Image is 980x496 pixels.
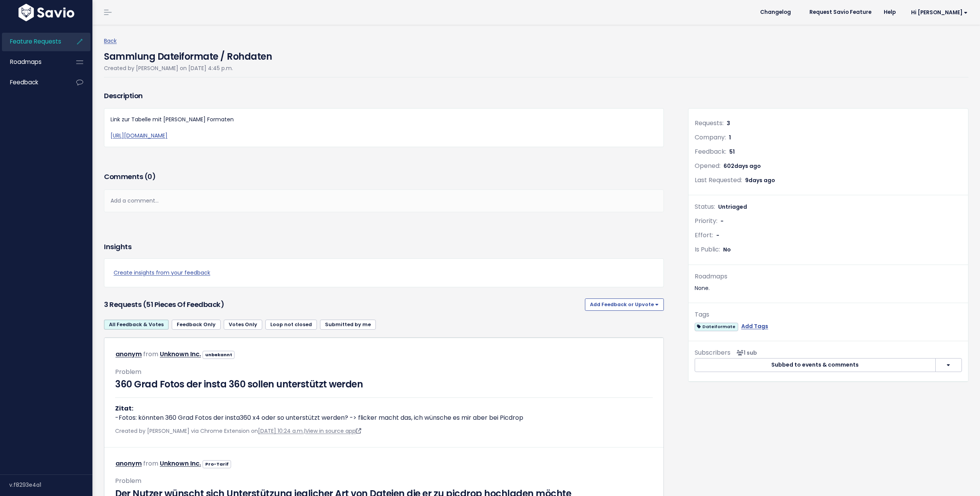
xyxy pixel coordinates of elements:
[734,349,757,357] span: <p><strong>Subscribers</strong><br><br> - Felix Junk<br> </p>
[115,377,653,391] h3: 360 Grad Fotos der insta 360 sollen unterstützt werden
[115,427,361,435] span: Created by [PERSON_NAME] via Chrome Extension on |
[205,461,229,467] strong: Pro-Tarif
[695,202,715,211] span: Status:
[718,203,747,211] span: Untriaged
[2,74,64,91] a: Feedback
[695,119,724,127] span: Requests:
[723,246,731,253] span: No
[695,133,726,142] span: Company:
[17,4,76,21] img: logo-white.9d6f32f41409.svg
[2,53,64,71] a: Roadmaps
[720,217,724,225] span: -
[695,147,726,156] span: Feedback:
[104,46,272,64] h4: Sammlung Dateiformate / Rohdaten
[729,134,731,141] span: 1
[10,58,42,66] span: Roadmaps
[104,37,117,45] a: Back
[143,350,158,359] span: from
[734,162,761,170] span: days ago
[116,350,142,359] a: anonym
[695,358,936,372] button: Subbed to events & comments
[729,148,735,156] span: 51
[695,245,720,254] span: Is Public:
[760,10,791,15] span: Changelog
[695,176,742,184] span: Last Requested:
[749,176,775,184] span: days ago
[10,37,61,45] span: Feature Requests
[111,115,657,124] p: Link zur Tabelle mit [PERSON_NAME] Formaten
[111,132,168,139] a: [URL][DOMAIN_NAME]
[115,367,141,376] span: Problem
[258,427,304,435] a: [DATE] 10:24 a.m.
[695,309,962,320] div: Tags
[10,78,38,86] span: Feedback
[695,271,962,282] div: Roadmaps
[716,231,719,239] span: -
[2,33,64,50] a: Feature Requests
[205,352,232,358] strong: unbekannt
[695,348,730,357] span: Subscribers
[724,162,761,170] span: 602
[695,283,962,293] div: None.
[115,404,133,413] strong: Zitat:
[115,404,653,422] p: -Fotos: könnten 360 Grad Fotos der insta360 x4 oder so unterstützt werden? -> flicker macht das, ...
[878,7,902,18] a: Help
[143,459,158,468] span: from
[741,322,768,331] a: Add Tags
[9,475,92,495] div: v.f8293e4a1
[104,64,233,72] span: Created by [PERSON_NAME] on [DATE] 4:45 p.m.
[320,320,376,330] a: Submitted by me
[114,268,654,278] a: Create insights from your feedback
[104,189,664,212] div: Add a comment...
[585,298,664,311] button: Add Feedback or Upvote
[803,7,878,18] a: Request Savio Feature
[902,7,974,18] a: Hi [PERSON_NAME]
[104,320,169,330] a: All Feedback & Votes
[160,350,201,359] a: Unknown Inc.
[695,322,738,331] a: Dateiformate
[116,459,142,468] a: anonym
[104,90,664,101] h3: Description
[172,320,221,330] a: Feedback Only
[104,299,582,310] h3: 3 Requests (51 pieces of Feedback)
[727,119,730,127] span: 3
[695,161,720,170] span: Opened:
[104,241,131,252] h3: Insights
[115,476,141,485] span: Problem
[160,459,201,468] a: Unknown Inc.
[265,320,317,330] a: Loop not closed
[104,171,664,182] h3: Comments ( )
[745,176,775,184] span: 9
[305,427,361,435] a: View in source app
[695,216,717,225] span: Priority:
[695,231,713,240] span: Effort:
[224,320,262,330] a: Votes Only
[911,10,968,15] span: Hi [PERSON_NAME]
[147,172,152,181] span: 0
[695,323,738,331] span: Dateiformate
